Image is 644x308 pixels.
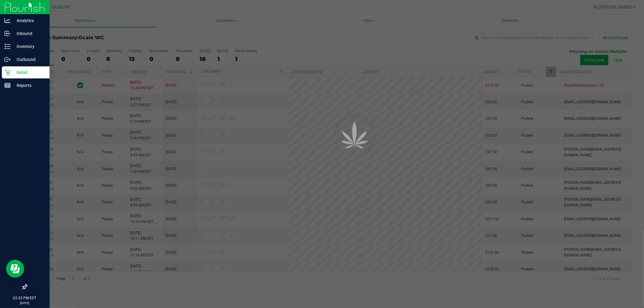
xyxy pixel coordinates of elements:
[3,301,47,305] p: [DATE]
[5,43,11,49] inline-svg: Inventory
[5,17,11,24] inline-svg: Analytics
[5,69,11,75] inline-svg: Retail
[11,56,47,63] p: Outbound
[6,260,24,278] iframe: Resource center
[5,30,11,37] inline-svg: Inbound
[11,30,47,37] p: Inbound
[11,69,47,76] p: Retail
[5,82,11,88] inline-svg: Reports
[11,17,47,24] p: Analytics
[3,295,47,301] p: 03:33 PM EDT
[5,56,11,62] inline-svg: Outbound
[11,82,47,89] p: Reports
[11,43,47,50] p: Inventory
